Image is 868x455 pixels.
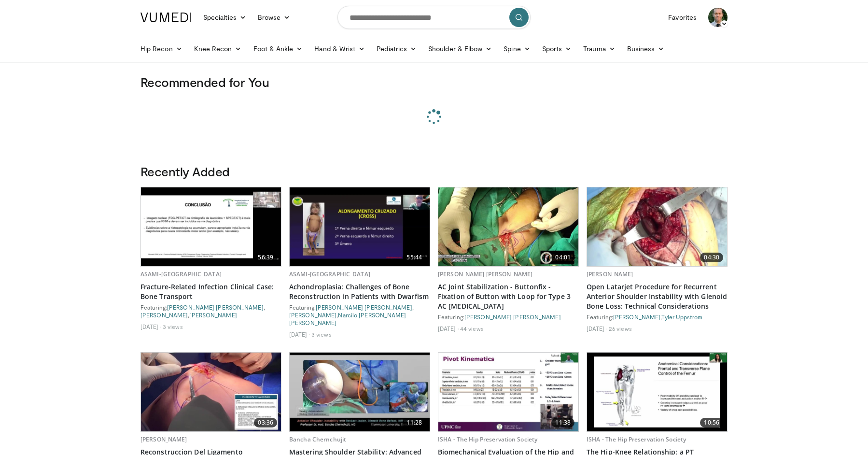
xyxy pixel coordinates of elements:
[587,435,686,443] a: ISHA - The Hip Preservation Society
[289,270,370,278] a: ASAMI-[GEOGRAPHIC_DATA]
[438,353,578,431] img: 6da35c9a-c555-4f75-a3af-495e0ca8239f.620x360_q85_upscale.jpg
[577,39,621,58] a: Trauma
[609,325,632,332] li: 26 views
[254,418,277,427] span: 03:36
[141,187,281,266] a: 56:39
[621,39,671,58] a: Business
[254,253,277,262] span: 56:39
[141,353,281,431] img: 48f6f21f-43ea-44b1-a4e1-5668875d038e.620x360_q85_upscale.jpg
[700,253,723,262] span: 04:30
[587,353,727,431] img: 292c1307-4274-4cce-a4ae-b6cd8cf7e8aa.620x360_q85_upscale.jpg
[289,330,310,338] li: [DATE]
[140,323,161,330] li: [DATE]
[140,164,728,179] h3: Recently Added
[587,187,727,266] img: 2b2da37e-a9b6-423e-b87e-b89ec568d167.620x360_q85_upscale.jpg
[438,313,579,321] div: Featuring:
[438,435,537,443] a: ISHA - The Hip Preservation Society
[308,39,371,58] a: Hand & Wrist
[290,353,430,431] a: 11:28
[661,313,702,320] a: Tyler Uppstrom
[197,8,252,27] a: Specialties
[316,304,412,311] a: [PERSON_NAME] [PERSON_NAME]
[438,270,532,278] a: [PERSON_NAME] [PERSON_NAME]
[252,8,296,27] a: Browse
[140,74,728,90] h3: Recommended for You
[422,39,498,58] a: Shoulder & Elbow
[289,312,406,326] a: Narcilo [PERSON_NAME] [PERSON_NAME]
[498,39,536,58] a: Spine
[438,325,459,332] li: [DATE]
[587,353,727,431] a: 10:56
[140,303,281,319] div: Featuring: , ,
[289,312,336,318] a: [PERSON_NAME]
[188,39,248,58] a: Knee Recon
[289,435,346,443] a: Bancha Chernchujit
[587,282,728,311] a: Open Latarjet Procedure for Recurrent Anterior Shoulder Instability with Glenoid Bone Loss: Techn...
[311,330,332,338] li: 3 views
[587,187,727,266] a: 04:30
[140,270,222,278] a: ASAMI-[GEOGRAPHIC_DATA]
[289,303,430,327] div: Featuring: , ,
[708,8,728,27] img: Avatar
[438,187,578,266] img: c2f644dc-a967-485d-903d-283ce6bc3929.620x360_q85_upscale.jpg
[438,353,578,431] a: 11:38
[587,270,633,278] a: [PERSON_NAME]
[700,418,723,427] span: 10:56
[140,282,281,301] a: Fracture-Related Infection Clinical Case: Bone Transport
[140,312,188,318] a: [PERSON_NAME]
[163,323,183,330] li: 3 views
[141,187,281,266] img: 7827b68c-edda-4073-a757-b2e2fb0a5246.620x360_q85_upscale.jpg
[403,418,426,427] span: 11:28
[613,313,660,320] a: [PERSON_NAME]
[464,313,561,320] a: [PERSON_NAME] [PERSON_NAME]
[587,313,728,321] div: Featuring: ,
[141,353,281,431] a: 03:36
[290,353,430,431] img: 12bfd8a1-61c9-4857-9f26-c8a25e8997c8.620x360_q85_upscale.jpg
[536,39,578,58] a: Sports
[438,187,578,266] a: 04:01
[290,187,430,266] img: 4f2bc282-22c3-41e7-a3f0-d3b33e5d5e41.620x360_q85_upscale.jpg
[551,418,574,427] span: 11:38
[662,8,702,27] a: Favorites
[135,39,188,58] a: Hip Recon
[438,282,579,311] a: AC Joint Stabilization - Buttonfix - Fixation of Button with Loop for Type 3 AC [MEDICAL_DATA]
[403,253,426,262] span: 55:44
[189,312,237,318] a: [PERSON_NAME]
[371,39,422,58] a: Pediatrics
[167,304,264,311] a: [PERSON_NAME] [PERSON_NAME]
[248,39,309,58] a: Foot & Ankle
[289,282,430,301] a: Achondroplasia: Challenges of Bone Reconstruction in Patients with Dwarfism
[140,13,192,22] img: VuMedi Logo
[290,187,430,266] a: 55:44
[337,6,531,29] input: Search topics, interventions
[587,325,607,332] li: [DATE]
[551,253,574,262] span: 04:01
[460,325,484,332] li: 44 views
[140,435,187,443] a: [PERSON_NAME]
